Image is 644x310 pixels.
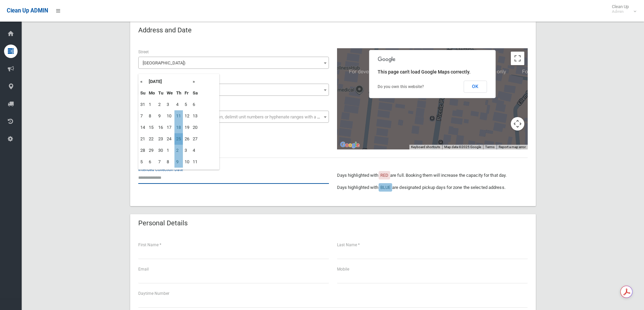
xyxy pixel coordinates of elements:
[499,145,526,149] a: Report a map error
[411,145,440,149] button: Keyboard shortcuts
[339,141,361,149] a: Open this area in Google Maps (opens a new window)
[147,156,157,168] td: 6
[183,110,191,122] td: 12
[165,145,174,156] td: 1
[174,110,183,122] td: 11
[157,99,165,110] td: 2
[165,87,174,99] th: We
[183,145,191,156] td: 3
[174,145,183,156] td: 2
[191,133,199,145] td: 27
[157,87,165,99] th: Tu
[139,110,147,122] td: 7
[138,84,329,96] span: 14
[191,110,199,122] td: 13
[378,69,471,75] span: This page can't load Google Maps correctly.
[174,156,183,168] td: 9
[174,99,183,110] td: 4
[191,87,199,99] th: Sa
[191,145,199,156] td: 4
[511,52,524,65] button: Toggle fullscreen view
[191,122,199,133] td: 20
[165,99,174,110] td: 3
[165,110,174,122] td: 10
[174,133,183,145] td: 25
[139,156,147,168] td: 5
[157,145,165,156] td: 30
[139,122,147,133] td: 14
[191,76,199,87] th: »
[174,122,183,133] td: 18
[138,57,329,69] span: Picnic Point Road (PANANIA 2213)
[147,110,157,122] td: 8
[147,76,191,87] th: [DATE]
[147,145,157,156] td: 29
[139,99,147,110] td: 31
[191,156,199,168] td: 11
[174,87,183,99] th: Th
[612,9,629,14] small: Admin
[444,145,481,149] span: Map data ©2025 Google
[609,4,636,14] span: Clean Up
[183,156,191,168] td: 10
[165,133,174,145] td: 24
[157,156,165,168] td: 7
[485,145,495,149] a: Terms (opens in new tab)
[139,76,147,87] th: «
[157,110,165,122] td: 9
[130,24,200,37] header: Address and Date
[380,185,390,190] span: BLUE
[183,99,191,110] td: 5
[139,145,147,156] td: 28
[143,114,332,119] span: Select the unit number from the dropdown, delimit unit numbers or hyphenate ranges with a comma
[147,133,157,145] td: 22
[165,122,174,133] td: 17
[463,81,487,93] button: OK
[7,7,48,14] span: Clean Up ADMIN
[130,217,196,230] header: Personal Details
[139,87,147,99] th: Su
[147,122,157,133] td: 15
[183,133,191,145] td: 26
[139,133,147,145] td: 21
[183,87,191,99] th: Fr
[140,85,327,95] span: 14
[191,99,199,110] td: 6
[337,184,528,192] p: Days highlighted with are designated pickup days for zone the selected address.
[165,156,174,168] td: 8
[147,99,157,110] td: 1
[157,133,165,145] td: 23
[378,84,424,89] a: Do you own this website?
[183,122,191,133] td: 19
[147,87,157,99] th: Mo
[511,117,524,131] button: Map camera controls
[337,171,528,179] p: Days highlighted with are full. Booking them will increase the capacity for that day.
[140,58,327,68] span: Picnic Point Road (PANANIA 2213)
[157,122,165,133] td: 16
[339,141,361,149] img: Google
[380,173,388,178] span: RED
